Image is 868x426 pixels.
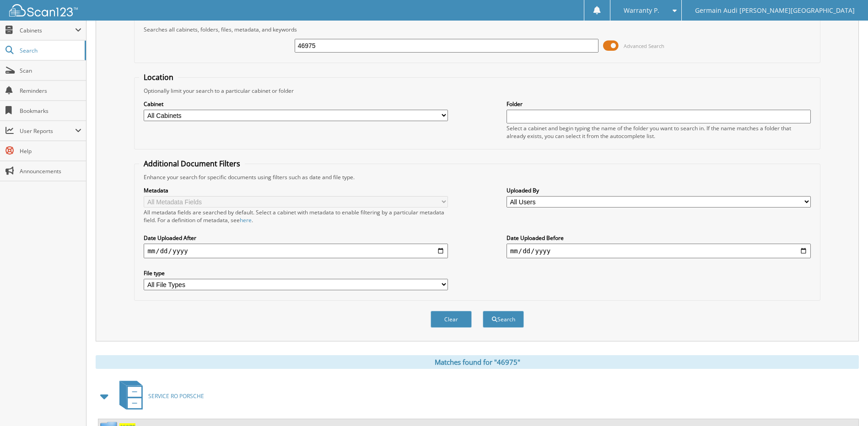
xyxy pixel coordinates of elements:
[20,127,75,135] span: User Reports
[148,392,204,400] span: SERVICE RO PORSCHE
[139,72,178,82] legend: Location
[139,87,815,95] div: Optionally limit your search to a particular cabinet or folder
[507,244,811,258] input: end
[822,382,868,426] iframe: Chat Widget
[240,216,252,224] a: here
[624,8,659,13] span: Warranty P.
[96,355,859,369] div: Matches found for "46975"
[20,107,81,115] span: Bookmarks
[9,4,78,16] img: scan123-logo-white.svg
[624,43,664,49] span: Advanced Search
[20,147,81,155] span: Help
[139,159,245,169] legend: Additional Document Filters
[20,27,75,34] span: Cabinets
[507,100,811,108] label: Folder
[20,67,81,75] span: Scan
[431,311,472,328] button: Clear
[144,269,448,277] label: File type
[20,47,80,54] span: Search
[144,234,448,242] label: Date Uploaded After
[139,26,815,33] div: Searches all cabinets, folders, files, metadata, and keywords
[144,208,448,224] div: All metadata fields are searched by default. Select a cabinet with metadata to enable filtering b...
[695,8,855,13] span: Germain Audi [PERSON_NAME][GEOGRAPHIC_DATA]
[144,186,448,194] label: Metadata
[507,186,811,194] label: Uploaded By
[144,244,448,258] input: start
[144,100,448,108] label: Cabinet
[139,173,815,181] div: Enhance your search for specific documents using filters such as date and file type.
[114,378,204,414] a: SERVICE RO PORSCHE
[20,87,81,95] span: Reminders
[507,234,811,242] label: Date Uploaded Before
[20,167,81,175] span: Announcements
[483,311,524,328] button: Search
[507,124,811,140] div: Select a cabinet and begin typing the name of the folder you want to search in. If the name match...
